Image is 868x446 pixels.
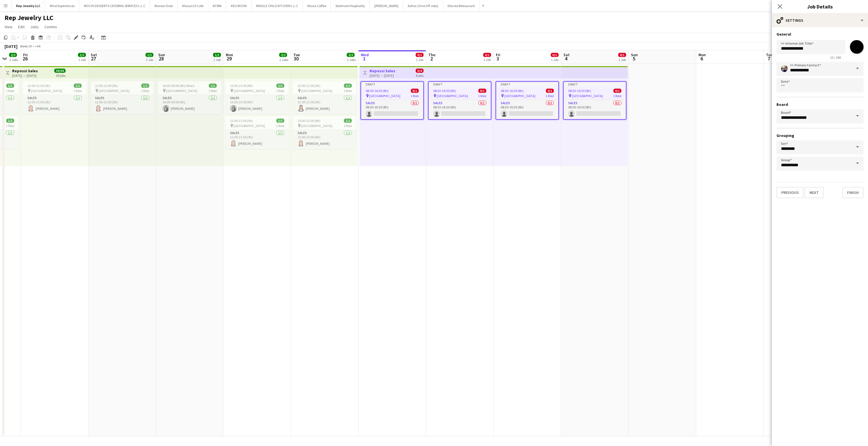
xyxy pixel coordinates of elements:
[27,84,50,88] span: 12:00-21:00 (9h)
[146,53,153,57] span: 1/1
[209,84,217,88] span: 1/1
[234,89,265,93] span: [GEOGRAPHIC_DATA]
[226,52,233,57] span: Mon
[225,95,289,114] app-card-role: Sales1/115:00-23:00 (8h)[PERSON_NAME]
[225,81,289,114] app-job-card: 15:00-23:00 (8h)1/1 [GEOGRAPHIC_DATA]1 RoleSales1/115:00-23:00 (8h)[PERSON_NAME]
[226,0,251,11] button: KEG ROOM
[23,81,86,114] app-job-card: 12:00-21:00 (9h)1/1 [GEOGRAPHIC_DATA]1 RoleSales1/112:00-21:00 (9h)[PERSON_NAME]
[772,14,868,27] div: Settings
[370,68,395,73] h3: Repossi Sales
[301,124,332,128] span: [GEOGRAPHIC_DATA]
[16,23,27,30] a: Edit
[698,52,706,57] span: Mon
[12,68,38,73] h3: Repossi Sales
[619,58,626,62] div: 1 Job
[361,82,423,86] div: Draft
[95,84,118,88] span: 12:00-21:00 (9h)
[416,73,424,78] div: 4 jobs
[496,81,559,120] app-job-card: Draft08:30-16:30 (8h)0/1 [GEOGRAPHIC_DATA]1 RoleSales0/108:30-16:30 (8h)
[347,58,356,62] div: 2 Jobs
[213,53,221,57] span: 1/1
[9,58,18,62] div: 2 Jobs
[23,52,28,57] span: Fri
[411,94,419,98] span: 1 Role
[230,84,253,88] span: 15:00-23:00 (8h)
[613,89,621,93] span: 0/1
[361,81,424,120] app-job-card: Draft08:30-16:30 (8h)0/1 [GEOGRAPHIC_DATA]1 RoleSales0/108:30-16:30 (8h)
[5,24,12,29] span: View
[563,52,570,57] span: Sat
[99,89,130,93] span: [GEOGRAPHIC_DATA]
[90,95,154,114] app-card-role: Sales1/112:00-21:00 (9h)[PERSON_NAME]
[369,94,400,98] span: [GEOGRAPHIC_DATA]
[483,58,491,62] div: 1 Job
[293,95,356,114] app-card-role: Sales1/112:00-21:00 (9h)[PERSON_NAME]
[293,116,356,149] app-job-card: 15:00-23:00 (8h)1/1 [GEOGRAPHIC_DATA]1 RoleSales1/115:00-23:00 (8h)[PERSON_NAME]
[360,55,369,62] span: 1
[158,52,165,57] span: Sun
[6,84,14,88] span: 1/1
[28,23,41,30] a: Jobs
[158,81,221,114] app-job-card: 16:00-00:00 (8h) (Mon)1/1 [GEOGRAPHIC_DATA]1 RoleSales1/116:00-00:00 (8h)[PERSON_NAME]
[162,84,194,88] span: 16:00-00:00 (8h) (Mon)
[776,133,863,138] h3: Grouping
[478,89,486,93] span: 0/1
[331,0,370,11] button: Skelmore Hospitality
[5,43,18,49] div: [DATE]
[293,81,356,114] app-job-card: 12:00-21:00 (9h)1/1 [GEOGRAPHIC_DATA]1 RoleSales1/112:00-21:00 (9h)[PERSON_NAME]
[347,53,355,57] span: 2/2
[826,55,845,60] span: 13 / 140
[166,89,197,93] span: [GEOGRAPHIC_DATA]
[141,89,149,93] span: 1 Role
[298,84,320,88] span: 12:00-21:00 (9h)
[496,100,558,119] app-card-role: Sales0/108:30-16:30 (8h)
[6,119,14,123] span: 1/1
[568,89,591,93] span: 08:30-16:30 (8h)
[276,124,284,128] span: 1 Role
[178,0,208,11] button: Maisan15 Cafe
[292,55,300,62] span: 30
[45,0,79,11] button: Miral Experiences
[416,58,423,62] div: 1 Job
[279,53,287,57] span: 2/2
[213,58,221,62] div: 1 Job
[765,55,772,62] span: 7
[12,0,45,11] button: Rep Jewelry LLC
[209,89,217,93] span: 1 Role
[225,130,289,149] app-card-role: Sales1/112:00-21:00 (9h)[PERSON_NAME]
[30,24,39,29] span: Jobs
[225,116,289,149] div: 12:00-21:00 (9h)1/1 [GEOGRAPHIC_DATA]1 RoleSales1/112:00-21:00 (9h)[PERSON_NAME]
[146,58,153,62] div: 1 Job
[344,124,352,128] span: 1 Role
[31,89,62,93] span: [GEOGRAPHIC_DATA]
[293,52,300,57] span: Tue
[411,89,419,93] span: 0/1
[2,23,15,30] a: View
[564,100,626,119] app-card-role: Sales0/108:30-16:30 (8h)
[429,100,491,119] app-card-role: Sales0/108:30-16:30 (8h)
[208,0,226,11] button: BTWN
[776,102,863,107] h3: Board
[6,89,14,93] span: 1 Role
[42,23,59,30] a: Comms
[842,187,863,198] button: Finish
[344,84,352,88] span: 1/1
[90,81,154,114] app-job-card: 12:00-21:00 (9h)1/1 [GEOGRAPHIC_DATA]1 RoleSales1/112:00-21:00 (9h)[PERSON_NAME]
[5,14,53,22] h1: Rep Jewelry LLC
[776,187,804,198] button: Previous
[501,89,524,93] span: 08:30-16:30 (8h)
[437,94,468,98] span: [GEOGRAPHIC_DATA]
[230,119,253,123] span: 12:00-21:00 (9h)
[79,0,150,11] button: MOCHI DESSERTS CATERING SERVICES L.L.C
[293,130,356,149] app-card-role: Sales1/115:00-23:00 (8h)[PERSON_NAME]
[141,84,149,88] span: 1/1
[776,32,863,37] h3: General
[370,0,403,11] button: [PERSON_NAME]
[54,69,66,73] span: 39/39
